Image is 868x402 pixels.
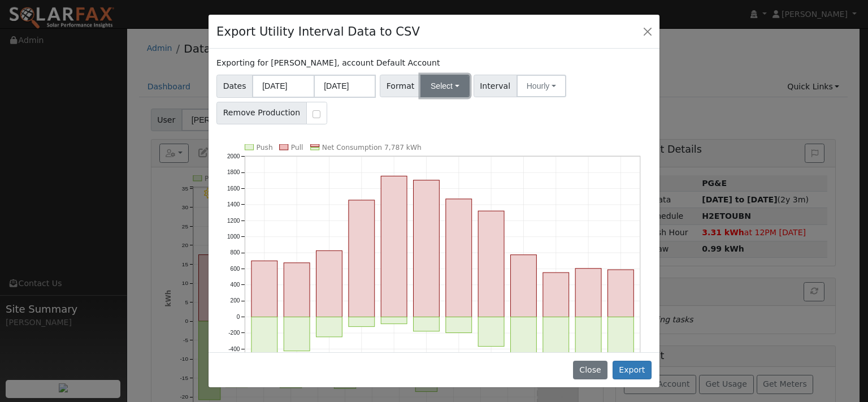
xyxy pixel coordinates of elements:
text: 1000 [227,234,240,240]
rect: onclick="" [446,199,472,317]
label: Exporting for [PERSON_NAME], account Default Account [216,57,440,69]
rect: onclick="" [446,317,472,332]
text: 800 [231,249,240,256]
text: -400 [228,345,240,352]
rect: onclick="" [510,254,536,317]
text: Net Consumption 7,787 kWh [322,144,422,152]
text: Push [257,144,273,152]
rect: onclick="" [543,317,569,375]
button: Hourly [517,75,566,97]
rect: onclick="" [316,317,342,336]
rect: onclick="" [381,176,407,317]
text: 1600 [227,185,240,192]
span: Interval [474,75,517,97]
rect: onclick="" [381,317,407,323]
rect: onclick="" [575,317,601,368]
rect: onclick="" [478,211,504,317]
text: Pull [291,144,303,152]
text: 2000 [227,153,240,159]
text: 400 [231,282,240,288]
rect: onclick="" [510,317,536,361]
span: Dates [216,75,253,98]
rect: onclick="" [284,317,310,351]
text: 600 [231,265,240,271]
rect: onclick="" [414,180,440,317]
button: Close [573,361,607,380]
rect: onclick="" [316,250,342,317]
rect: onclick="" [543,273,569,317]
text: 1400 [227,201,240,208]
button: Close [640,23,656,39]
rect: onclick="" [284,263,310,317]
rect: onclick="" [607,270,633,317]
rect: onclick="" [251,317,277,356]
rect: onclick="" [349,200,375,317]
text: 200 [231,297,240,304]
text: -200 [228,330,240,336]
rect: onclick="" [575,269,601,317]
h4: Export Utility Interval Data to CSV [216,23,420,41]
rect: onclick="" [478,317,504,346]
rect: onclick="" [251,261,277,317]
rect: onclick="" [607,317,633,367]
text: 0 [237,314,240,320]
rect: onclick="" [349,317,375,326]
text: 1200 [227,217,240,223]
rect: onclick="" [414,317,440,331]
text: 1800 [227,169,240,175]
span: Format [380,75,421,97]
button: Select [420,75,470,97]
button: Export [613,361,652,380]
span: Remove Production [216,102,307,124]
